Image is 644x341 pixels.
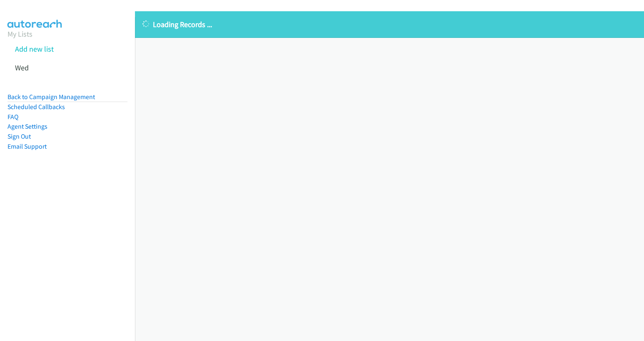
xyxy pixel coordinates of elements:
[7,132,31,140] a: Sign Out
[7,103,65,111] a: Scheduled Callbacks
[7,142,47,150] a: Email Support
[7,29,32,39] a: My Lists
[15,44,54,54] a: Add new list
[7,93,95,101] a: Back to Campaign Management
[15,63,29,72] a: Wed
[7,122,47,130] a: Agent Settings
[7,113,18,121] a: FAQ
[142,19,637,30] p: Loading Records ...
